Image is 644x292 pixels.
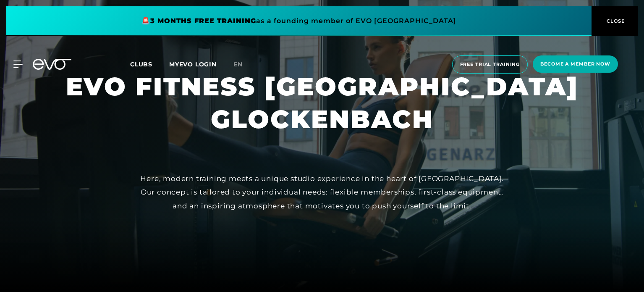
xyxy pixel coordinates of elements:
[233,60,253,69] a: en
[530,55,620,74] a: Become a member now
[130,61,152,68] font: Clubs
[540,61,610,67] font: Become a member now
[140,174,503,210] font: Here, modern training meets a unique studio experience in the heart of [GEOGRAPHIC_DATA]. Our con...
[130,60,169,68] a: Clubs
[169,61,217,68] a: MYEVO LOGIN
[233,61,243,68] font: en
[592,6,638,36] button: CLOSE
[460,61,520,67] font: Free trial training
[607,18,625,24] font: CLOSE
[450,55,531,74] a: Free trial training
